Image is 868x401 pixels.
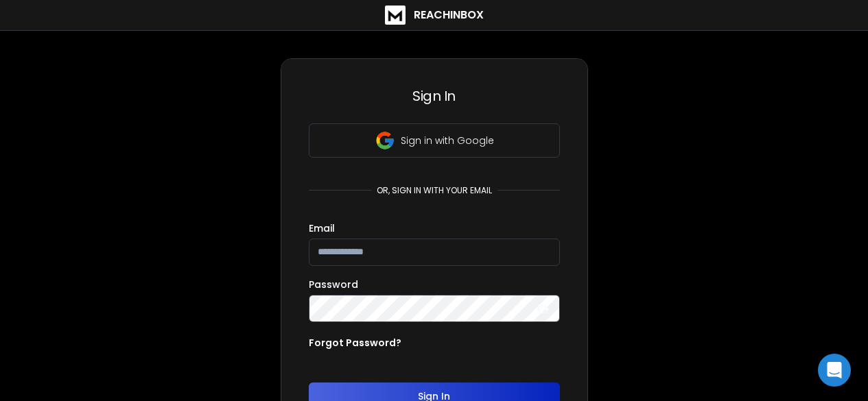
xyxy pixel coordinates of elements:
p: Sign in with Google [401,134,494,147]
h3: Sign In [309,86,560,106]
img: logo [385,5,406,25]
h1: ReachInbox [414,7,484,23]
a: ReachInbox [385,5,484,25]
label: Password [309,280,358,289]
p: or, sign in with your email [371,185,497,196]
div: Open Intercom Messenger [818,354,851,387]
p: Forgot Password? [309,336,401,350]
button: Sign in with Google [309,123,560,158]
label: Email [309,223,335,233]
